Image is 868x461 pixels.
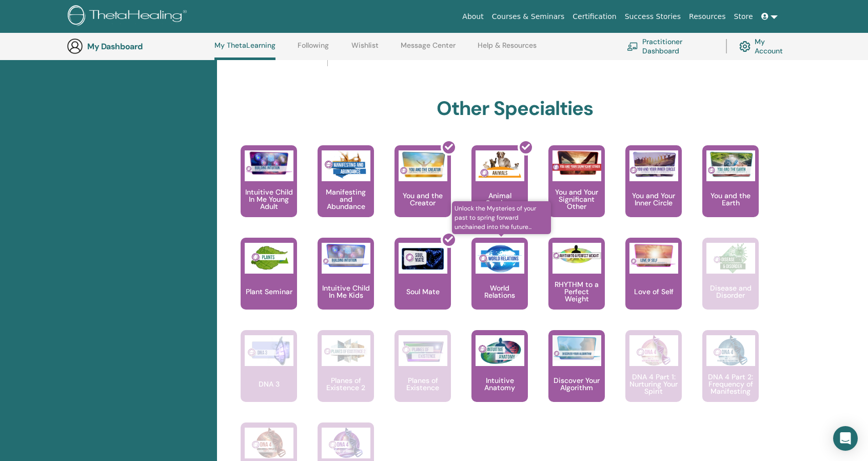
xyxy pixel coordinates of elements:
[67,38,83,54] img: generic-user-icon.jpg
[399,150,447,179] img: You and the Creator
[706,150,755,178] img: You and the Earth
[458,7,487,26] a: About
[394,377,451,391] p: Planes of Existence
[548,377,605,391] p: Discover Your Algorithm
[394,330,451,422] a: Planes of Existence Planes of Existence
[401,41,456,57] a: Message Center
[478,41,537,57] a: Help & Resources
[553,150,601,176] img: You and Your Significant Other
[318,284,374,299] p: Intuitive Child In Me Kids
[625,373,682,395] p: DNA 4 Part 1: Nurturing Your Spirit
[68,5,190,28] img: logo.png
[706,335,755,366] img: DNA 4 Part 2: Frequency of Manifesting
[476,243,524,274] img: World Relations
[322,150,370,181] img: Manifesting and Abundance
[568,7,620,26] a: Certification
[318,377,374,391] p: Planes of Existence 2
[548,281,605,302] p: RHYTHM to a Perfect Weight
[241,188,297,210] p: Intuitive Child In Me Young Adult
[627,35,714,57] a: Practitioner Dashboard
[471,330,528,422] a: Intuitive Anatomy Intuitive Anatomy
[548,188,605,210] p: You and Your Significant Other
[87,42,190,51] h3: My Dashboard
[730,7,757,26] a: Store
[318,238,374,330] a: Intuitive Child In Me Kids Intuitive Child In Me Kids
[625,145,682,238] a: You and Your Inner Circle You and Your Inner Circle
[214,41,275,60] a: My ThetaLearning
[394,192,451,206] p: You and the Creator
[318,145,374,238] a: Manifesting and Abundance Manifesting and Abundance
[685,7,730,26] a: Resources
[318,188,374,210] p: Manifesting and Abundance
[548,330,605,422] a: Discover Your Algorithm Discover Your Algorithm
[452,201,551,234] span: Unlock the Mysteries of your past to spring forward unchained into the future...
[245,243,293,274] img: Plant Seminar
[702,284,759,299] p: Disease and Disorder
[630,288,678,295] p: Love of Self
[488,7,569,26] a: Courses & Seminars
[625,330,682,422] a: DNA 4 Part 1: Nurturing Your Spirit DNA 4 Part 1: Nurturing Your Spirit
[553,243,601,266] img: RHYTHM to a Perfect Weight
[394,145,451,238] a: You and the Creator You and the Creator
[471,145,528,238] a: Animal Seminar Animal Seminar
[476,150,524,181] img: Animal Seminar
[476,335,524,366] img: Intuitive Anatomy
[553,335,601,360] img: Discover Your Algorithm
[245,150,293,176] img: Intuitive Child In Me Young Adult
[241,145,297,238] a: Intuitive Child In Me Young Adult Intuitive Child In Me Young Adult
[625,192,682,206] p: You and Your Inner Circle
[739,39,751,54] img: cog.svg
[621,7,685,26] a: Success Stories
[706,243,755,274] img: Disease and Disorder
[245,335,293,366] img: DNA 3
[318,330,374,422] a: Planes of Existence 2 Planes of Existence 2
[322,335,370,366] img: Planes of Existence 2
[833,426,858,451] div: Open Intercom Messenger
[242,288,297,295] p: Plant Seminar
[241,330,297,422] a: DNA 3 DNA 3
[702,238,759,330] a: Disease and Disorder Disease and Disorder
[548,145,605,238] a: You and Your Significant Other You and Your Significant Other
[471,238,528,330] a: Unlock the Mysteries of your past to spring forward unchained into the future... World Relations ...
[241,238,297,330] a: Plant Seminar Plant Seminar
[629,335,678,366] img: DNA 4 Part 1: Nurturing Your Spirit
[399,335,447,366] img: Planes of Existence
[629,150,678,178] img: You and Your Inner Circle
[702,192,759,206] p: You and the Earth
[322,428,370,458] img: DNA 4 Part 4
[702,330,759,422] a: DNA 4 Part 2: Frequency of Manifesting DNA 4 Part 2: Frequency of Manifesting
[351,41,379,57] a: Wishlist
[548,238,605,330] a: RHYTHM to a Perfect Weight RHYTHM to a Perfect Weight
[322,243,370,268] img: Intuitive Child In Me Kids
[702,145,759,238] a: You and the Earth You and the Earth
[471,192,528,206] p: Animal Seminar
[298,41,329,57] a: Following
[471,377,528,391] p: Intuitive Anatomy
[254,380,284,388] p: DNA 3
[399,243,447,274] img: Soul Mate
[625,238,682,330] a: Love of Self Love of Self
[629,243,678,268] img: Love of Self
[702,373,759,395] p: DNA 4 Part 2: Frequency of Manifesting
[739,35,791,57] a: My Account
[437,97,593,121] h2: Other Specialties
[245,428,293,458] img: DNA 4 Part 3
[627,42,638,50] img: chalkboard-teacher.svg
[471,284,528,299] p: World Relations
[394,238,451,330] a: Soul Mate Soul Mate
